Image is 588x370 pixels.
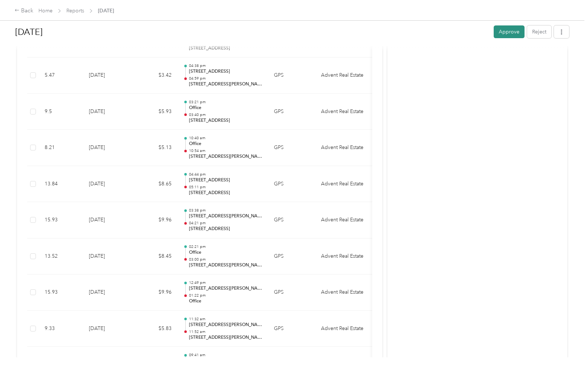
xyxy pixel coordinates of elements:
p: [STREET_ADDRESS] [189,226,262,232]
p: Office [189,105,262,111]
td: GPS [268,238,315,275]
td: [DATE] [83,166,134,202]
p: 02:21 pm [189,244,262,249]
p: [STREET_ADDRESS][PERSON_NAME] [189,285,262,292]
p: [STREET_ADDRESS] [189,190,262,196]
h1: Aug 2025 [15,23,489,41]
td: Advent Real Estate [315,94,370,130]
p: 10:54 am [189,148,262,153]
td: GPS [268,274,315,311]
td: Advent Real Estate [315,166,370,202]
p: 11:52 am [189,329,262,334]
p: [STREET_ADDRESS][PERSON_NAME] [189,213,262,220]
p: 04:38 pm [189,63,262,68]
p: 09:41 am [189,353,262,358]
td: $8.65 [134,166,177,202]
button: Approve [494,25,525,38]
p: 10:40 am [189,136,262,141]
p: 03:21 pm [189,100,262,105]
td: 13.84 [39,166,83,202]
a: Home [38,8,53,14]
a: Reports [66,8,84,14]
p: [STREET_ADDRESS][PERSON_NAME] [189,322,262,328]
p: [STREET_ADDRESS] [189,177,262,184]
p: 04:21 pm [189,221,262,226]
p: [STREET_ADDRESS][PERSON_NAME] [189,262,262,269]
p: 12:49 pm [189,280,262,285]
p: 11:32 am [189,317,262,322]
p: [STREET_ADDRESS][PERSON_NAME] [189,153,262,160]
td: [DATE] [83,274,134,311]
td: $9.96 [134,202,177,238]
td: Advent Real Estate [315,311,370,347]
p: [STREET_ADDRESS][PERSON_NAME] [189,81,262,88]
p: 01:22 pm [189,293,262,298]
td: 9.5 [39,94,83,130]
td: [DATE] [83,57,134,94]
td: 5.47 [39,57,83,94]
td: [DATE] [83,202,134,238]
td: $9.96 [134,274,177,311]
td: Advent Real Estate [315,57,370,94]
p: 03:00 pm [189,257,262,262]
td: GPS [268,202,315,238]
p: 03:38 pm [189,208,262,213]
p: [STREET_ADDRESS] [189,68,262,75]
p: 03:40 pm [189,112,262,117]
span: [DATE] [98,7,114,15]
td: $8.45 [134,238,177,275]
td: Advent Real Estate [315,274,370,311]
p: Office [189,141,262,147]
td: GPS [268,311,315,347]
p: [STREET_ADDRESS][PERSON_NAME] [189,334,262,341]
td: [DATE] [83,238,134,275]
td: GPS [268,166,315,202]
td: 8.21 [39,130,83,166]
td: GPS [268,57,315,94]
td: [DATE] [83,94,134,130]
td: Advent Real Estate [315,130,370,166]
td: $5.83 [134,311,177,347]
td: GPS [268,94,315,130]
td: Advent Real Estate [315,238,370,275]
p: 05:11 pm [189,185,262,190]
iframe: Everlance-gr Chat Button Frame [547,329,588,370]
p: Office [189,249,262,256]
td: 13.52 [39,238,83,275]
p: 04:59 pm [189,76,262,81]
td: $5.13 [134,130,177,166]
td: $3.42 [134,57,177,94]
td: 15.93 [39,274,83,311]
p: Office [189,298,262,305]
td: [DATE] [83,311,134,347]
td: $5.93 [134,94,177,130]
td: [DATE] [83,130,134,166]
p: 04:44 pm [189,172,262,177]
button: Reject [527,25,551,38]
td: GPS [268,130,315,166]
td: 15.93 [39,202,83,238]
p: [STREET_ADDRESS] [189,117,262,124]
td: 9.33 [39,311,83,347]
div: Back [15,7,33,15]
td: Advent Real Estate [315,202,370,238]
